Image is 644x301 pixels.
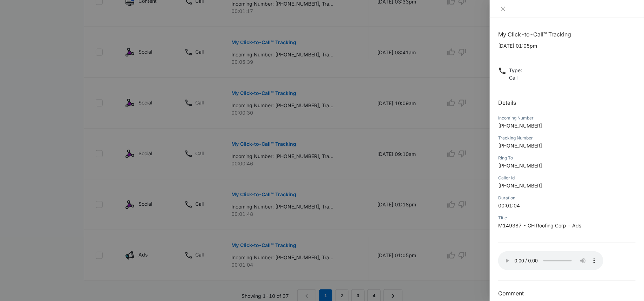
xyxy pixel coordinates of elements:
[498,115,636,121] div: Incoming Number
[498,143,542,149] span: [PHONE_NUMBER]
[498,135,636,141] div: Tracking Number
[498,163,542,169] span: [PHONE_NUMBER]
[509,67,522,74] p: Type :
[498,6,508,12] button: Close
[498,183,542,189] span: [PHONE_NUMBER]
[498,223,581,228] span: M149387 - GH Roofing Corp - Ads
[498,123,542,129] span: [PHONE_NUMBER]
[498,30,636,39] h1: My Click-to-Call™ Tracking
[498,195,636,201] div: Duration
[509,74,522,81] p: Call
[498,42,636,49] p: [DATE] 01:05pm
[498,251,603,270] audio: Your browser does not support the audio tag.
[498,215,636,221] div: Title
[498,289,636,297] h3: Comment
[498,155,636,161] div: Ring To
[498,175,636,181] div: Caller Id
[500,6,506,12] span: close
[498,98,636,107] h2: Details
[498,203,520,208] span: 00:01:04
